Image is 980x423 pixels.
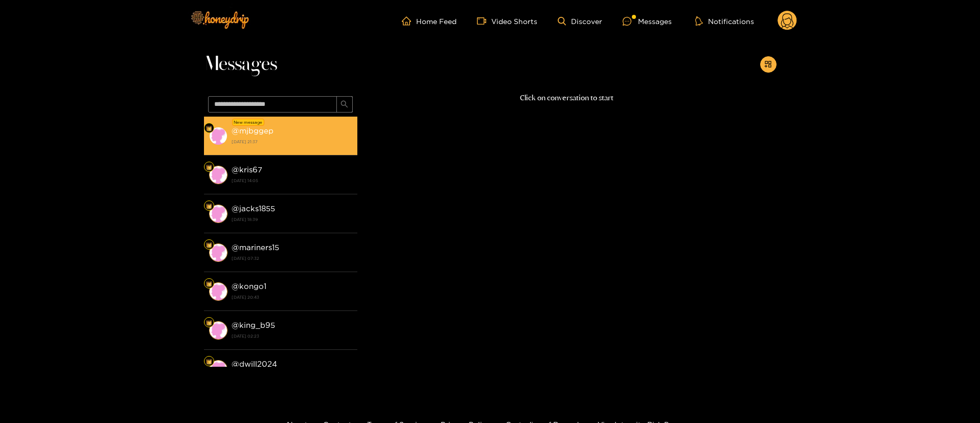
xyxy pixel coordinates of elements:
[209,166,227,184] img: conversation
[232,137,352,146] strong: [DATE] 21:37
[209,127,227,145] img: conversation
[232,321,275,329] strong: @ king_b95
[764,60,772,69] span: appstore-add
[206,164,212,170] img: Fan Level
[760,56,777,73] button: appstore-add
[232,204,275,213] strong: @ jacks1855
[209,321,227,340] img: conversation
[232,165,262,174] strong: @ kris67
[623,15,672,27] div: Messages
[232,126,274,135] strong: @ mjbggep
[336,96,353,113] button: search
[357,92,777,104] p: Click on conversation to start
[232,360,277,368] strong: @ dwill2024
[232,282,266,291] strong: @ kongo1
[204,52,277,77] span: Messages
[477,16,537,26] a: Video Shorts
[209,205,227,223] img: conversation
[209,243,227,262] img: conversation
[477,16,491,26] span: video-camera
[232,243,279,252] strong: @ mariners15
[232,293,352,302] strong: [DATE] 20:43
[232,215,352,224] strong: [DATE] 18:39
[232,176,352,185] strong: [DATE] 14:05
[232,119,264,126] div: New message
[206,203,212,209] img: Fan Level
[206,320,212,326] img: Fan Level
[558,17,602,26] a: Discover
[232,254,352,263] strong: [DATE] 07:32
[206,125,212,131] img: Fan Level
[209,360,227,379] img: conversation
[340,100,348,109] span: search
[232,331,352,341] strong: [DATE] 02:23
[206,281,212,287] img: Fan Level
[206,359,212,365] img: Fan Level
[402,16,457,26] a: Home Feed
[206,242,212,248] img: Fan Level
[692,16,757,26] button: Notifications
[402,16,416,26] span: home
[209,282,227,301] img: conversation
